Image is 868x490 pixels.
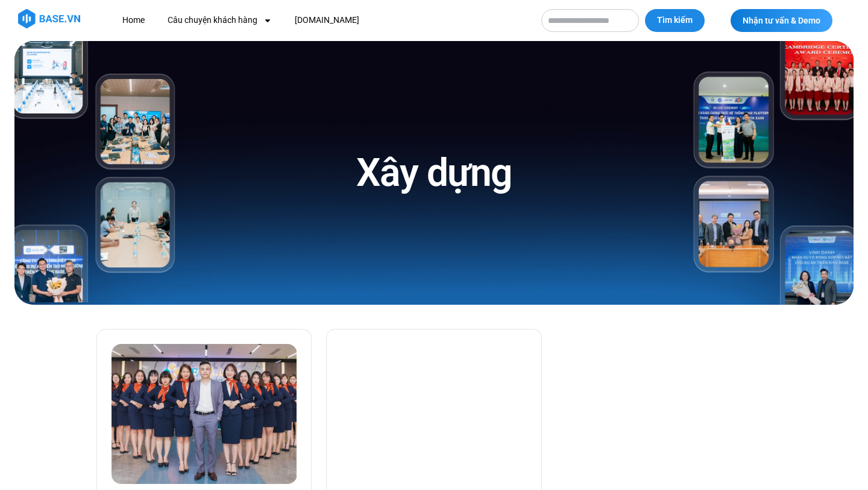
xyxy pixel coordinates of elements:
[743,16,820,25] span: Nhận tư vấn & Demo
[159,9,281,31] a: Câu chuyện khách hàng
[113,9,529,31] nav: Menu
[113,9,154,31] a: Home
[657,14,693,27] span: Tìm kiếm
[286,9,368,31] a: [DOMAIN_NAME]
[645,9,705,32] button: Tìm kiếm
[731,9,832,32] a: Nhận tư vấn & Demo
[356,148,512,198] h1: Xây dựng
